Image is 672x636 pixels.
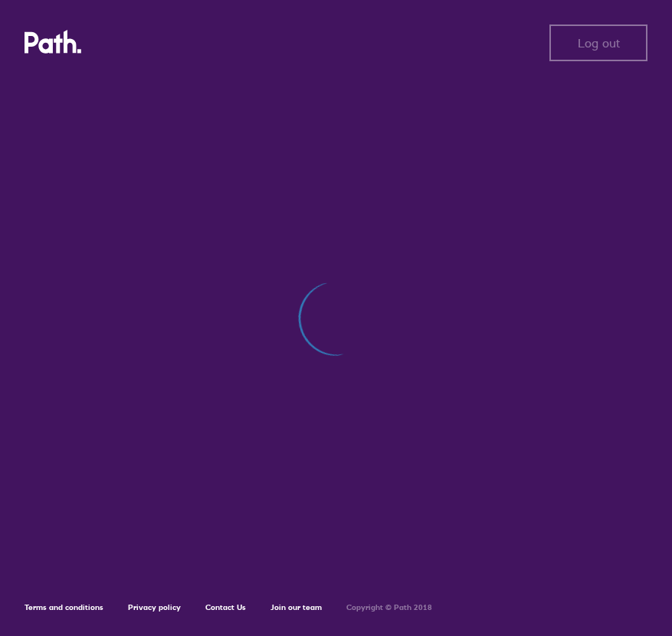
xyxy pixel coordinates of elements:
a: Contact Us [205,602,246,612]
a: Join our team [270,602,322,612]
button: Log out [549,24,647,61]
h6: Copyright © Path 2018 [346,603,432,612]
a: Terms and conditions [25,602,103,612]
span: Log out [578,36,620,50]
a: Privacy policy [128,602,181,612]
